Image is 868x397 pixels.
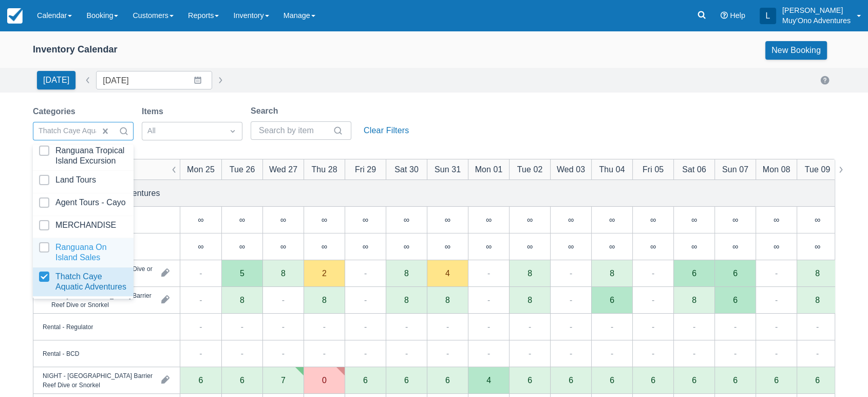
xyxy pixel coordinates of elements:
[262,367,304,394] div: 7
[651,376,655,384] div: 6
[692,376,696,384] div: 6
[733,376,738,384] div: 6
[682,163,706,175] div: Sat 06
[239,215,245,224] div: ∞
[650,242,656,250] div: ∞
[721,12,728,19] i: Help
[756,367,797,394] div: 6
[199,267,202,279] div: -
[610,296,614,304] div: 6
[262,233,304,260] div: ∞
[404,269,409,277] div: 8
[363,376,368,384] div: 6
[782,15,851,26] p: Muy'Ono Adventures
[251,105,282,117] label: Search
[304,367,345,394] div: 0
[322,242,327,250] div: ∞
[427,233,468,260] div: ∞
[199,320,202,333] div: -
[475,163,503,175] div: Mon 01
[756,233,797,260] div: ∞
[550,233,591,260] div: ∞
[282,347,285,359] div: -
[732,215,738,224] div: ∞
[610,269,614,277] div: 8
[487,320,490,333] div: -
[364,267,367,279] div: -
[345,233,386,260] div: ∞
[550,207,591,233] div: ∞
[774,376,779,384] div: 6
[509,233,550,260] div: ∞
[363,242,368,250] div: ∞
[650,215,656,224] div: ∞
[568,242,574,250] div: ∞
[386,207,427,233] div: ∞
[570,267,572,279] div: -
[760,8,776,24] div: L
[180,367,221,394] div: 6
[262,207,304,233] div: ∞
[815,269,820,277] div: 8
[673,207,714,233] div: ∞
[394,163,419,175] div: Sat 30
[763,163,790,175] div: Mon 08
[652,267,654,279] div: -
[364,347,367,359] div: -
[591,367,632,394] div: 6
[527,269,532,277] div: 8
[281,376,286,384] div: 7
[360,121,413,140] button: Clear Filters
[323,347,326,359] div: -
[198,242,203,250] div: ∞
[527,215,533,224] div: ∞
[221,367,262,394] div: 6
[241,347,243,359] div: -
[241,320,243,333] div: -
[529,320,531,333] div: -
[797,207,838,233] div: ∞
[119,126,129,136] span: Search
[557,163,585,175] div: Wed 03
[691,242,697,250] div: ∞
[797,367,838,394] div: 6
[404,376,409,384] div: 6
[51,291,153,309] div: PM - [GEOGRAPHIC_DATA] Barrier Reef Dive or Snorkel
[673,233,714,260] div: ∞
[816,320,819,333] div: -
[815,296,820,304] div: 8
[693,320,695,333] div: -
[692,296,696,304] div: 8
[240,269,244,277] div: 5
[632,233,673,260] div: ∞
[570,320,572,333] div: -
[509,207,550,233] div: ∞
[322,296,327,304] div: 8
[691,215,697,224] div: ∞
[96,71,212,89] input: Date
[446,347,449,359] div: -
[611,347,613,359] div: -
[180,207,221,233] div: ∞
[240,376,244,384] div: 6
[643,163,664,175] div: Fri 05
[487,347,490,359] div: -
[280,242,286,250] div: ∞
[221,207,262,233] div: ∞
[43,322,93,331] div: Rental - Regulator
[33,44,118,56] div: Inventory Calendar
[239,242,245,250] div: ∞
[652,294,654,306] div: -
[527,296,532,304] div: 8
[815,242,820,250] div: ∞
[37,71,76,89] button: [DATE]
[775,320,778,333] div: -
[611,320,613,333] div: -
[486,376,491,384] div: 4
[487,267,490,279] div: -
[816,347,819,359] div: -
[405,347,408,359] div: -
[304,207,345,233] div: ∞
[509,367,550,394] div: 6
[692,269,696,277] div: 6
